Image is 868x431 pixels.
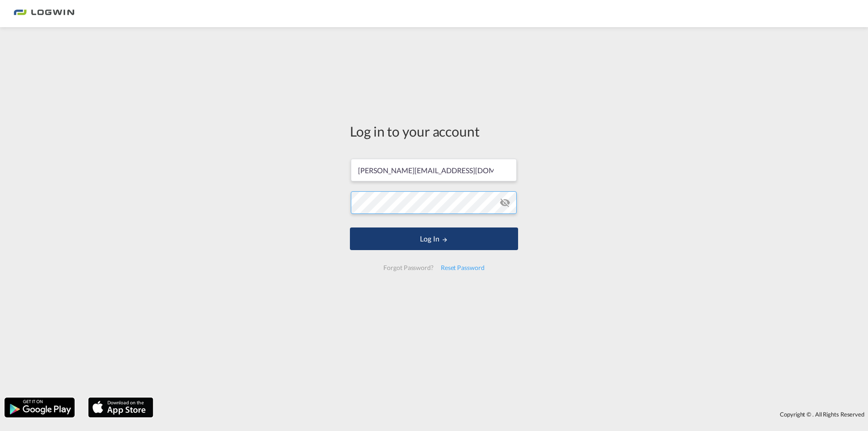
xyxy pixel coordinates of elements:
div: Reset Password [437,260,488,276]
button: LOGIN [350,227,518,250]
img: apple.png [87,397,154,418]
md-icon: icon-eye-off [500,197,510,208]
img: google.png [4,397,75,418]
div: Copyright © . All Rights Reserved [158,407,868,422]
img: bc73a0e0d8c111efacd525e4c8ad7d32.png [14,4,75,24]
div: Forgot Password? [380,260,437,276]
input: Enter email/phone number [351,159,517,181]
div: Log in to your account [350,122,518,141]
